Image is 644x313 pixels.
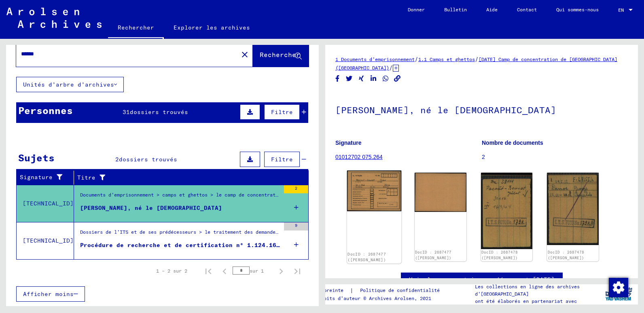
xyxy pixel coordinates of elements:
[345,74,354,84] button: Partager sur Twitter
[80,241,280,250] div: Procédure de recherche et de certification n° 1.124.163 pour [PERSON_NAME] née le [DEMOGRAPHIC_DATA]
[216,263,233,279] button: Page précédente
[77,171,301,184] div: Titre
[23,290,74,298] span: Afficher moins
[271,108,293,116] span: Filtre
[6,8,102,28] img: Arolsen_neg.svg
[415,55,418,63] span: /
[415,173,466,211] img: 002.jpg
[475,283,599,298] p: Les collections en ligne des archives d’[GEOGRAPHIC_DATA]
[123,108,130,116] span: 31
[16,77,124,92] button: Unités d’arbre d’archives
[273,263,289,279] button: Page suivante
[481,250,518,260] a: DocID : 2687478 ([PERSON_NAME])
[409,275,555,284] a: Voir les commentaires créés avant [DATE]
[381,74,390,84] button: Partager sur WhatsApp
[475,298,599,305] p: ont été élaborés en partenariat avec
[200,263,216,279] button: Première page
[250,268,264,274] font: sur 1
[482,153,628,161] p: 2
[475,55,479,63] span: /
[335,56,415,62] a: 1 Documents d’emprisonnement
[164,18,260,37] a: Explorer les archives
[547,173,599,245] img: 002.jpg
[335,140,362,146] b: Signature
[108,18,164,39] a: Rechercher
[347,252,386,262] a: DocID : 2687477 ([PERSON_NAME])
[482,140,543,146] b: Nombre de documents
[271,156,293,163] span: Filtre
[335,154,383,160] a: 01012702 075.264
[20,171,76,184] div: Signature
[354,286,449,295] a: Politique de confidentialité
[418,56,475,62] a: 1.1 Camps et ghettos
[130,108,188,116] span: dossiers trouvés
[415,250,451,260] a: DocID : 2687477 ([PERSON_NAME])
[548,250,584,260] a: DocID : 2687478 ([PERSON_NAME])
[16,286,85,302] button: Afficher moins
[333,74,342,84] button: Partager sur Facebook
[156,267,187,275] div: 1 – 2 sur 2
[23,81,114,88] font: Unités d’arbre d’archives
[20,173,53,182] font: Signature
[389,64,393,71] span: /
[618,7,627,13] span: EN
[260,51,300,59] span: Rechercher
[77,173,95,182] font: Titre
[253,42,309,67] button: Rechercher
[350,286,354,295] font: |
[264,104,300,120] button: Filtre
[335,91,628,127] h1: [PERSON_NAME], né le [DEMOGRAPHIC_DATA]
[393,74,402,84] button: Copier le lien
[604,284,634,304] img: yv_logo.png
[481,173,533,249] img: 001.jpg
[609,278,628,297] img: Modifier le consentement
[608,277,628,297] div: Modifier le consentement
[237,46,253,62] button: Clair
[318,286,350,295] a: Empreinte
[18,103,73,118] div: Personnes
[318,295,449,302] p: Droits d’auteur © Archives Arolsen, 2021
[347,171,401,211] img: 001.jpg
[80,228,280,240] div: Dossiers de l’ITS et de ses prédécesseurs > le traitement des demandes de renseignements > des do...
[80,191,280,203] div: Documents d’emprisonnement > camps et ghettos > le camp de concentration de [GEOGRAPHIC_DATA] ([G...
[289,263,305,279] button: Dernière page
[264,152,300,167] button: Filtre
[80,204,222,212] div: [PERSON_NAME], né le [DEMOGRAPHIC_DATA]
[240,50,250,59] mat-icon: close
[357,74,366,84] button: Partager sur Xing
[369,74,378,84] button: Partager sur LinkedIn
